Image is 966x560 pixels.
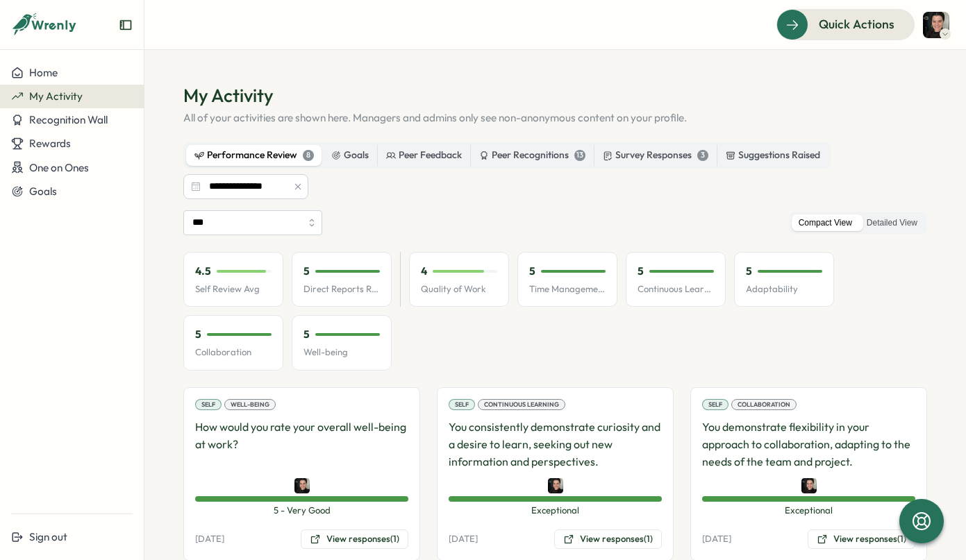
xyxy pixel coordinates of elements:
[29,113,108,126] span: Recognition Wall
[29,185,57,198] span: Goals
[638,264,644,279] p: 5
[746,264,752,279] p: 5
[548,478,563,493] img: Rocky Fine
[195,264,211,279] p: 4.5
[29,66,58,79] span: Home
[294,478,310,493] img: Rocky Fine
[923,12,949,38] img: Rocky Fine
[529,283,606,296] p: Time Management
[29,137,71,150] span: Rewards
[603,148,708,163] div: Survey Responses
[449,399,475,410] div: Self
[702,504,915,517] span: Exceptional
[801,478,817,493] img: Rocky Fine
[702,418,915,470] p: You demonstrate flexibility in your approach to collaboration, adapting to the needs of the team ...
[195,399,222,410] div: Self
[29,161,89,174] span: One on Ones
[808,529,915,549] button: View responses(1)
[195,418,408,470] p: How would you rate your overall well-being at work?
[195,283,272,296] p: Self Review Avg
[224,399,276,410] div: Well-being
[574,150,585,161] div: 13
[331,148,369,163] div: Goals
[183,110,927,126] p: All of your activities are shown here. Managers and admins only see non-anonymous content on your...
[529,264,535,279] p: 5
[303,264,310,279] p: 5
[638,283,714,296] p: Continuous Learning
[792,214,859,232] label: Compact View
[702,399,728,410] div: Self
[303,283,380,296] p: Direct Reports Review Avg
[303,346,380,359] p: Well-being
[731,399,797,410] div: Collaboration
[195,327,201,342] p: 5
[746,283,822,296] p: Adaptability
[726,148,820,163] div: Suggestions Raised
[702,533,731,545] p: [DATE]
[195,504,408,517] span: 5 - Very Good
[449,504,662,517] span: Exceptional
[119,18,133,32] button: Expand sidebar
[195,533,224,545] p: [DATE]
[776,9,915,40] button: Quick Actions
[860,214,924,232] label: Detailed View
[29,90,83,103] span: My Activity
[303,150,314,161] div: 8
[479,148,585,163] div: Peer Recognitions
[195,346,272,359] p: Collaboration
[421,283,497,296] p: Quality of Work
[386,148,462,163] div: Peer Feedback
[554,529,662,549] button: View responses(1)
[421,264,427,279] p: 4
[449,533,478,545] p: [DATE]
[194,148,314,163] div: Performance Review
[29,530,67,543] span: Sign out
[183,83,927,108] h1: My Activity
[303,327,310,342] p: 5
[449,418,662,470] p: You consistently demonstrate curiosity and a desire to learn, seeking out new information and per...
[301,529,408,549] button: View responses(1)
[697,150,708,161] div: 3
[478,399,565,410] div: Continuous Learning
[819,15,894,33] span: Quick Actions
